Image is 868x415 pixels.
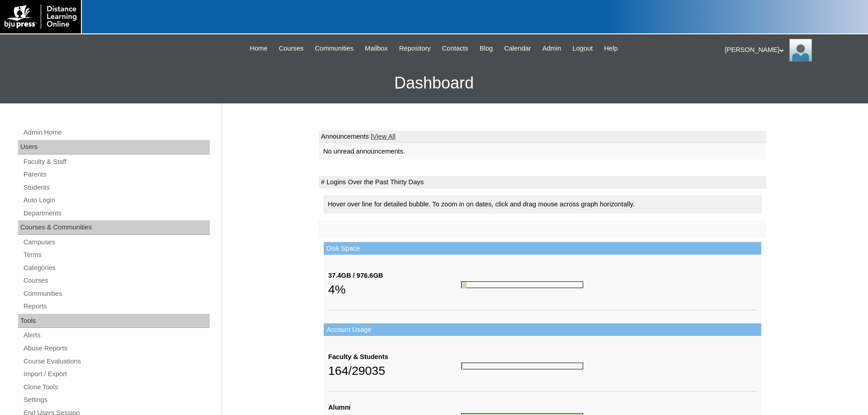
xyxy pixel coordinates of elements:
span: Courses [279,43,304,54]
a: Import / Export [23,368,210,380]
a: Admin Home [23,127,210,138]
a: Mailbox [360,43,392,54]
td: No unread announcements. [319,143,766,160]
div: 164/29035 [328,362,461,380]
a: View All [373,133,396,140]
a: Course Evaluations [23,356,210,367]
h3: Dashboard [5,63,863,103]
a: Home [245,43,272,54]
a: Courses [23,275,210,286]
span: Repository [399,43,431,54]
a: Parents [23,169,210,180]
span: Admin [542,43,561,54]
a: Campuses [23,237,210,248]
div: 4% [328,280,461,298]
a: Terms [23,249,210,261]
div: [PERSON_NAME] [725,39,859,61]
td: Disk Space [324,242,761,255]
span: Contacts [442,43,468,54]
div: Courses & Communities [18,220,210,235]
a: Courses [274,43,308,54]
a: Categories [23,262,210,274]
a: Clone Tools [23,382,210,393]
div: Tools [18,314,210,328]
span: Mailbox [365,43,388,54]
span: Help [604,43,618,54]
a: Repository [395,43,435,54]
a: Communities [23,288,210,299]
td: Announcements | [319,131,766,143]
a: Calendar [500,43,535,54]
div: Users [18,140,210,154]
a: Contacts [438,43,473,54]
a: Auto Login [23,195,210,206]
a: Logout [568,43,597,54]
td: Account Usage [324,323,761,336]
div: Hover over line for detailed bubble. To zoom in on dates, click and drag mouse across graph horiz... [323,195,762,214]
img: logo-white.png [5,5,76,29]
div: 37.4GB / 976.6GB [328,271,461,280]
a: Abuse Reports [23,343,210,354]
a: Reports [23,301,210,312]
a: Departments [23,208,210,219]
span: Logout [572,43,593,54]
span: Communities [315,43,354,54]
span: Home [250,43,268,54]
a: Admin [538,43,566,54]
a: Communities [310,43,358,54]
span: Calendar [504,43,531,54]
a: Help [599,43,622,54]
a: Blog [475,43,497,54]
div: Alumni [328,403,461,412]
a: Faculty & Staff [23,156,210,168]
a: Settings [23,394,210,406]
img: Pam Miller / Distance Learning Online Staff [789,39,812,61]
span: Blog [480,43,493,54]
a: Students [23,182,210,193]
a: Alerts [23,330,210,341]
td: # Logins Over the Past Thirty Days [319,176,766,189]
div: Faculty & Students [328,352,461,362]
